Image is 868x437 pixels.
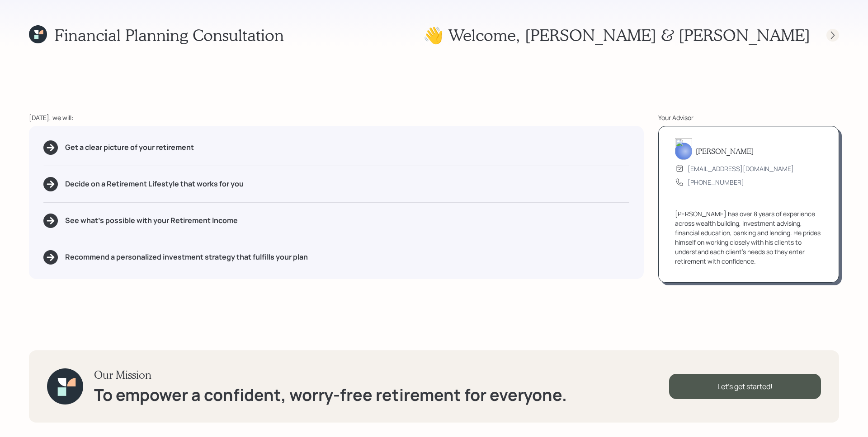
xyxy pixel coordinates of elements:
[94,368,567,381] h3: Our Mission
[675,209,822,266] div: [PERSON_NAME] has over 8 years of experience across wealth building, investment advising, financi...
[669,374,821,399] div: Let's get started!
[658,113,839,122] div: Your Advisor
[688,177,744,187] div: [PHONE_NUMBER]
[65,216,238,225] h5: See what's possible with your Retirement Income
[65,143,194,152] h5: Get a clear picture of your retirement
[65,253,308,261] h5: Recommend a personalized investment strategy that fulfills your plan
[54,25,284,45] h1: Financial Planning Consultation
[29,113,644,122] div: [DATE], we will:
[94,385,567,404] h1: To empower a confident, worry-free retirement for everyone.
[675,138,692,160] img: james-distasi-headshot.png
[696,147,754,155] h5: [PERSON_NAME]
[65,180,244,188] h5: Decide on a Retirement Lifestyle that works for you
[688,164,794,173] div: [EMAIL_ADDRESS][DOMAIN_NAME]
[423,25,810,45] h1: 👋 Welcome , [PERSON_NAME] & [PERSON_NAME]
